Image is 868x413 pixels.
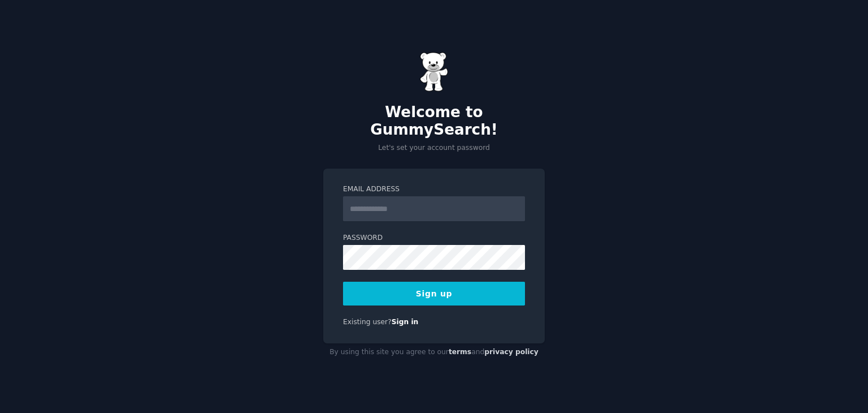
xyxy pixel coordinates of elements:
a: Sign in [392,318,419,326]
label: Email Address [343,184,525,195]
span: Existing user? [343,318,392,326]
h2: Welcome to GummySearch! [323,104,545,139]
a: terms [449,348,471,356]
a: privacy policy [484,348,539,356]
img: Gummy Bear [420,52,448,92]
label: Password [343,233,525,243]
div: By using this site you agree to our and [323,343,545,362]
p: Let's set your account password [323,143,545,153]
button: Sign up [343,282,525,306]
